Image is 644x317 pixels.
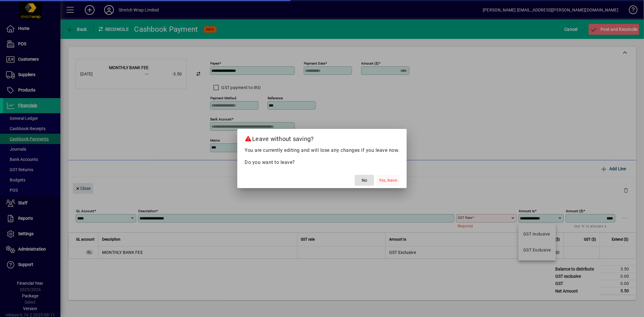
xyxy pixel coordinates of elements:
button: Yes, leave [376,175,399,186]
span: No [362,177,367,184]
span: Yes, leave [379,177,397,184]
p: You are currently editing and will lose any changes if you leave now. [245,147,399,154]
h2: Leave without saving? [237,129,407,146]
p: Do you want to leave? [245,159,399,166]
button: No [355,175,374,186]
